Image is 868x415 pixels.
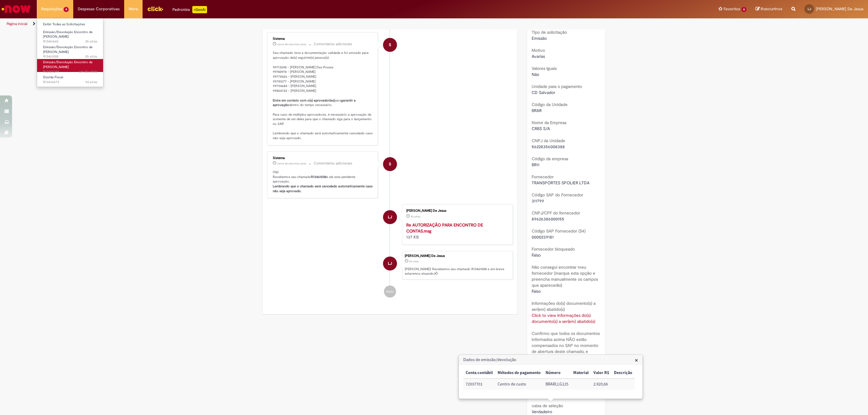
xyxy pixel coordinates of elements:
time: 29/08/2025 11:56:57 [277,162,306,165]
span: S [389,157,391,171]
b: CNPJ/CPF do fornecedor [532,210,580,216]
span: R13461508 [43,54,97,59]
span: 2h atrás [411,215,420,218]
b: Entre em contato com o(s) aprovador(es) [273,98,335,103]
p: [PERSON_NAME]! Recebemos seu chamado R13461508 e em breve estaremos atuando. [405,267,510,276]
time: 29/08/2025 10:32:49 [85,54,97,59]
span: Emissão [532,36,547,41]
span: Favoritos [724,6,740,12]
th: Valor R$ [591,367,612,379]
b: Código da empresa [532,156,568,161]
b: Valores Iguais [532,66,557,71]
th: Material [571,367,591,379]
span: Falso [532,252,541,258]
b: Nome da Empresa [532,120,566,125]
div: System [383,157,397,171]
div: System [383,38,397,52]
span: um dia atrás [79,69,97,74]
div: Sistema [273,37,373,41]
a: Aberto R13454399 : Emissão/Devolução Encontro de Contas Fornecedor [37,59,103,72]
span: TRANSPORTES SPOLIER LTDA [532,180,590,186]
span: Emissão/Devolução Encontro de [PERSON_NAME] [43,45,93,54]
span: Não [532,72,539,77]
li: Lucas Dos Santos De Jesus [267,251,513,280]
span: Avarias [532,54,545,59]
small: Comentários adicionais [314,42,352,47]
b: Código da Unidade [532,102,568,107]
td: Métodos de pagamento: Centro de custo [495,379,543,390]
a: Exibir Todas as Solicitações [37,21,103,28]
span: Despesas Corporativas [78,6,120,12]
time: 20/08/2025 16:57:56 [85,80,97,84]
span: 2h atrás [85,54,97,59]
div: Padroniza [172,6,207,13]
span: Emissão/Devolução Encontro de [PERSON_NAME] [43,30,93,39]
ul: Requisições [37,18,103,87]
time: 27/08/2025 23:08:00 [79,69,97,74]
span: 6 [741,7,747,12]
span: LJ [808,7,811,11]
button: Close [635,357,638,363]
div: Dados de emissão/devolução [458,354,643,399]
b: Motivo [532,48,545,53]
span: Verdadeiro [532,409,552,414]
img: click_logo_yellow_360x200.png [147,4,163,13]
span: × [635,356,638,364]
a: Re AUTORIZAÇÃO PARA ENCONTRO DE CONTAS.msg [406,222,483,234]
p: +GenAi [192,6,207,13]
b: Fornecedor [532,174,554,179]
time: 29/08/2025 11:56:58 [277,42,306,46]
td: Material: [571,379,591,390]
span: Falso [532,289,541,294]
th: Conta contábil [463,367,495,379]
div: Lucas Dos Santos De Jesus [383,257,397,270]
ul: Trilhas de página [5,18,574,30]
th: Descrição [612,367,635,379]
td: Conta contábil: 72037701 [463,379,495,390]
h3: Dados de emissão/devolução [459,355,642,365]
div: [PERSON_NAME] De Jesus [406,209,507,213]
span: BRAR [532,108,542,113]
a: Click to view Informações do(s) documento(s) a ser(em) abatido(s) [532,313,595,324]
small: Comentários adicionais [314,161,352,166]
span: Requisições [41,6,62,12]
a: Página inicial [7,21,27,26]
b: Código SAP do Fornecedor [532,192,583,198]
a: Aberto R13461508 : Emissão/Devolução Encontro de Contas Fornecedor [37,44,103,57]
b: Não consegui encontrar meu fornecedor (marque esta opção e preencha manualmente os campos que apa... [532,264,598,288]
b: Tipo de solicitação [532,30,567,35]
span: Emissão/Devolução Encontro de [PERSON_NAME] [43,60,93,69]
img: ServiceNow [1,3,32,15]
span: Dúvida Fiscal [43,75,63,80]
p: Olá! Recebemos seu chamado e ele esta pendente aprovação. [273,170,373,194]
span: 89626386000155 [532,216,564,222]
span: 56228356008388 [532,144,565,149]
span: CRBS S/A [532,126,550,131]
time: 29/08/2025 10:28:45 [411,215,420,218]
span: R13461643 [43,39,97,44]
b: caixa de seleção [532,403,563,408]
p: Seu chamado teve a documentação validada e foi enviado para aprovação da(s) seguinte(s) pessoa(s)... [273,51,373,140]
span: R13433673 [43,80,97,85]
a: Aberto R13433673 : Dúvida Fiscal [37,74,103,85]
span: CD Salvador [532,90,555,95]
span: 311799 [532,198,544,204]
time: 29/08/2025 10:32:48 [409,260,419,263]
span: 2h atrás [85,39,97,44]
b: Informações do(s) documento(s) a ser(em) abatido(s) [532,301,596,312]
div: [PERSON_NAME] De Jesus [405,254,510,258]
span: More [129,6,138,12]
td: Valor R$: 2.920,66 [591,379,612,390]
b: Confirmo que todos os documentos informados acima NÃO estão compensados no SAP no momento de aber... [532,331,600,366]
span: LJ [388,210,392,224]
a: Rascunhos [756,6,782,12]
span: R13454399 [43,69,97,74]
span: 0000239181 [532,234,554,240]
td: Número: BRARLLG125 [543,379,571,390]
span: 4 [64,7,69,12]
div: Sistema [273,156,373,160]
span: cerca de uma hora atrás [277,42,306,46]
b: Código SAP Fornecedor (S4) [532,228,586,234]
th: Métodos de pagamento [495,367,543,379]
